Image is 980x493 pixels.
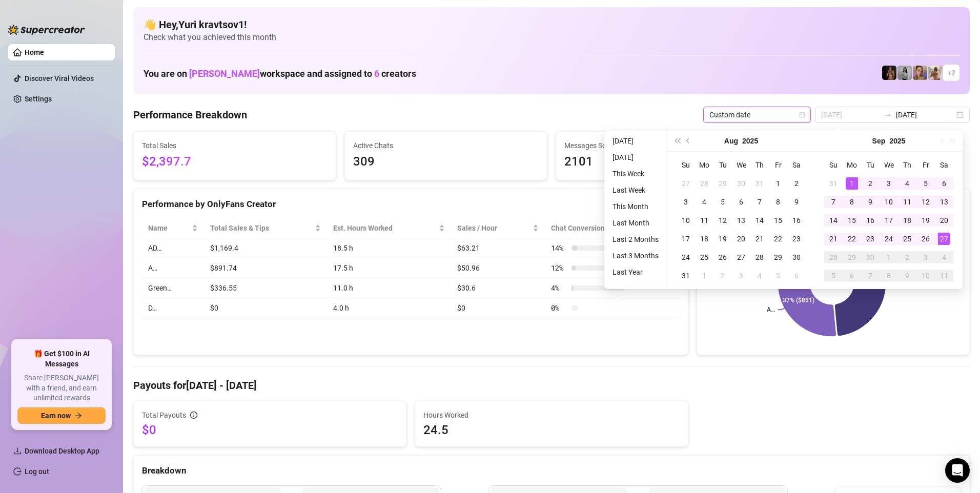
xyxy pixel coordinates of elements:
div: Performance by OnlyFans Creator [142,197,680,211]
div: 4 [938,251,950,263]
div: 4 [901,177,913,190]
div: 3 [680,196,692,208]
td: 2025-09-05 [769,266,787,285]
button: Earn nowarrow-right [17,407,106,424]
div: 10 [680,214,692,227]
td: 2025-10-03 [916,248,935,266]
span: 0 % [551,302,567,314]
div: 13 [735,214,747,227]
div: 4 [698,196,710,208]
td: 2025-08-27 [732,248,750,266]
td: 2025-09-20 [935,211,953,230]
h4: 👋 Hey, Yuri kravtsov1 ! [144,17,959,32]
span: download [13,447,22,455]
td: 2025-10-07 [861,266,880,285]
th: Tu [713,156,732,174]
h1: You are on workspace and assigned to creators [144,68,416,79]
div: 18 [698,233,710,245]
div: 19 [920,214,932,227]
div: 19 [717,233,729,245]
div: 21 [827,233,840,245]
td: 2025-09-12 [916,193,935,211]
td: 2025-08-29 [769,248,787,266]
div: 28 [753,251,766,263]
td: 11.0 h [327,278,451,298]
th: Su [824,156,843,174]
div: 27 [735,251,747,263]
button: Choose a year [889,131,905,151]
div: 7 [864,270,876,282]
td: 2025-09-07 [824,193,843,211]
span: Check what you achieved this month [144,32,959,43]
td: 2025-08-31 [677,266,695,285]
th: Fr [769,156,787,174]
div: 31 [753,177,766,190]
td: 2025-09-23 [861,230,880,248]
td: $63.21 [451,238,545,258]
div: 15 [846,214,858,227]
input: Start date [821,109,880,120]
td: 2025-09-04 [750,266,769,285]
td: 2025-09-13 [935,193,953,211]
td: 2025-10-06 [843,266,861,285]
td: 2025-08-12 [713,211,732,230]
td: 2025-09-02 [861,174,880,193]
td: 2025-10-11 [935,266,953,285]
td: D… [142,298,204,318]
td: $0 [204,298,327,318]
div: 20 [735,233,747,245]
span: info-circle [190,412,197,419]
button: Choose a year [742,131,758,151]
td: $336.55 [204,278,327,298]
div: 31 [827,177,840,190]
div: 13 [938,196,950,208]
td: 2025-08-20 [732,230,750,248]
a: Log out [25,467,49,476]
div: 25 [698,251,710,263]
a: Home [25,48,44,56]
div: 5 [772,270,784,282]
div: 3 [735,270,747,282]
td: 2025-08-09 [787,193,806,211]
button: Previous month (PageUp) [683,131,694,151]
td: 2025-08-30 [787,248,806,266]
img: Green [928,66,943,80]
div: 2 [790,177,803,190]
th: Chat Conversion [545,218,679,238]
span: calendar [799,112,805,118]
td: 2025-09-05 [916,174,935,193]
div: 3 [920,251,932,263]
td: 2025-09-06 [787,266,806,285]
li: Last Week [608,184,663,196]
td: $1,169.4 [204,238,327,258]
td: 2025-09-04 [898,174,916,193]
div: 28 [698,177,710,190]
td: 2025-08-26 [713,248,732,266]
div: 11 [938,270,950,282]
td: 2025-08-05 [713,193,732,211]
td: 2025-10-05 [824,266,843,285]
div: Open Intercom Messenger [945,458,970,483]
div: 20 [938,214,950,227]
td: 2025-07-30 [732,174,750,193]
td: 2025-08-03 [677,193,695,211]
td: 17.5 h [327,258,451,278]
div: 23 [790,233,803,245]
td: 2025-08-31 [824,174,843,193]
span: 🎁 Get $100 in AI Messages [17,349,106,369]
span: Name [148,222,190,234]
div: 6 [735,196,747,208]
span: [PERSON_NAME] [189,68,260,79]
td: 2025-09-29 [843,248,861,266]
div: 30 [735,177,747,190]
button: Last year (Control + left) [671,131,683,151]
td: 2025-07-27 [677,174,695,193]
button: Choose a month [724,131,738,151]
td: 2025-09-11 [898,193,916,211]
td: 2025-08-14 [750,211,769,230]
td: 2025-10-09 [898,266,916,285]
th: Th [898,156,916,174]
span: $0 [142,422,398,438]
span: 2101 [564,152,750,172]
li: Last 3 Months [608,250,663,262]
